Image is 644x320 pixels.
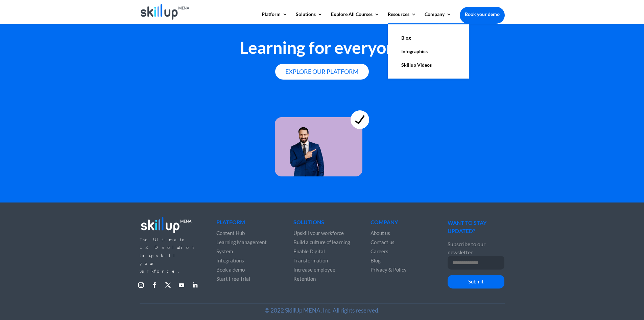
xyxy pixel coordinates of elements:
[331,12,379,23] a: Explore All Courses
[371,266,407,273] a: Privacy & Policy
[176,280,187,291] a: Follow on Youtube
[262,12,287,23] a: Platform
[141,4,190,20] img: Skillup Mena
[149,280,160,291] a: Follow on Facebook
[448,219,486,234] span: WANT TO STAY UPDATED?
[140,237,195,274] span: The Ultimate L&D solution to upskill your workforce.
[371,219,427,228] h4: Company
[395,31,462,45] a: Blog
[395,45,462,58] a: Infographics
[140,306,505,314] p: © 2022 SkillUp MENA, Inc. All rights reserved.
[216,230,245,236] a: Content Hub
[531,247,644,320] iframe: Chat Widget
[190,280,200,291] a: Follow on LinkedIn
[448,240,504,256] p: Subscribe to our newsletter
[216,239,267,254] a: Learning Management System
[371,239,395,245] a: Contact us
[448,275,504,289] button: Submit
[140,215,193,235] img: footer_logo
[275,64,369,80] a: Explore our platform
[293,219,350,228] h4: Solutions
[293,230,344,236] a: Upskill your workforce
[216,266,245,273] a: Book a demo
[371,257,381,263] a: Blog
[293,266,335,282] a: Increase employee Retention
[293,239,350,245] a: Build a culture of learning
[293,248,328,263] a: Enable Digital Transformation
[395,58,462,72] a: Skillup Videos
[216,257,244,263] a: Integrations
[216,276,250,282] a: Start Free Trial
[296,12,323,23] a: Solutions
[388,12,416,23] a: Resources
[216,219,273,228] h4: Platform
[468,278,484,284] span: Submit
[163,280,173,291] a: Follow on X
[136,280,146,291] a: Follow on Instagram
[425,12,451,23] a: Company
[371,248,388,254] a: Careers
[275,97,369,176] img: learning for everyone 4 - skillup
[460,7,505,22] a: Book your demo
[140,39,505,59] h2: Learning for everyone
[371,230,390,236] a: About us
